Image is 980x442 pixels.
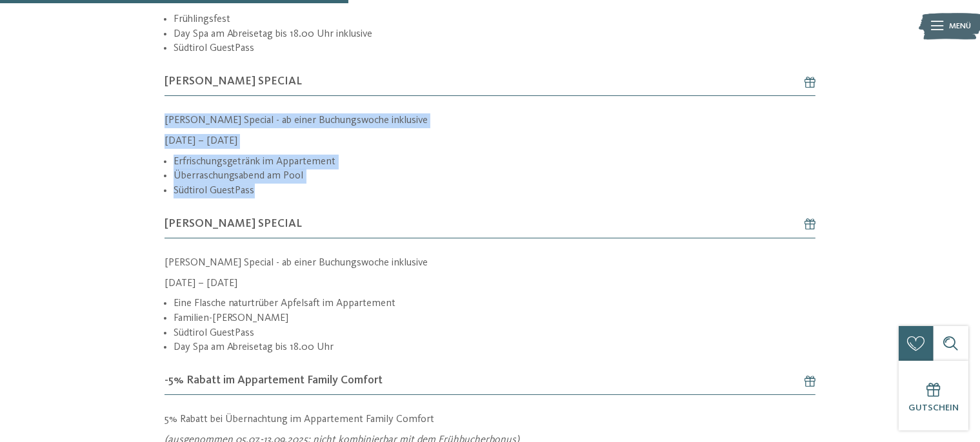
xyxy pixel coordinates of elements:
li: Erfrischungsgetränk im Appartement [174,155,815,169]
p: [PERSON_NAME] Special - ab einer Buchungswoche inklusive [165,256,815,271]
span: -5% Rabatt im Appartement Family Comfort [165,372,383,389]
li: Südtirol GuestPass [174,184,815,198]
li: Überraschungsabend am Pool [174,169,815,184]
li: Südtirol GuestPass [174,326,815,341]
a: Gutschein [899,361,968,430]
li: Day Spa am Abreisetag bis 18.00 Uhr [174,340,815,355]
span: [PERSON_NAME] SPECIAL [165,73,302,90]
li: Frühlingsfest [174,12,815,27]
li: Day Spa am Abreisetag bis 18.00 Uhr inklusive [174,27,815,42]
span: [PERSON_NAME] SPECIAL [165,216,302,232]
p: [DATE] – [DATE] [165,276,815,291]
li: Südtirol GuestPass [174,41,815,56]
p: 5% Rabatt bei Übernachtung im Appartement Family Comfort [165,412,815,427]
li: Eine Flasche naturtrüber Apfelsaft im Appartement [174,296,815,311]
p: [PERSON_NAME] Special - ab einer Buchungswoche inklusive [165,113,815,128]
span: Gutschein [908,403,959,412]
li: Familien-[PERSON_NAME] [174,311,815,326]
p: [DATE] – [DATE] [165,134,815,149]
